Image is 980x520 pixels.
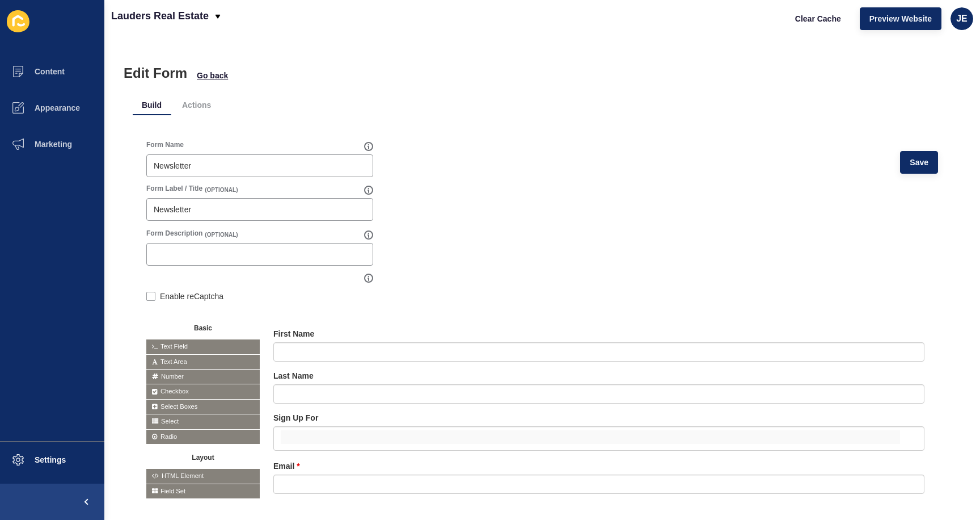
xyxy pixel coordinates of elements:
[860,7,941,30] button: Preview Website
[146,384,260,399] span: Checkbox
[160,291,223,302] label: Enable reCaptcha
[273,328,314,339] label: First Name
[146,355,260,369] span: Text Area
[785,7,851,30] button: Clear Cache
[281,430,900,444] input: false
[146,140,184,149] label: Form Name
[146,469,260,483] span: HTML Element
[273,412,318,423] label: Sign Up For
[956,13,968,24] span: JE
[273,460,300,472] label: Email
[900,151,938,174] button: Save
[133,95,171,115] li: Build
[146,339,260,354] span: Text Field
[146,320,260,334] button: Basic
[146,484,260,498] span: Field Set
[869,13,932,24] span: Preview Website
[146,430,260,444] span: Radio
[205,231,238,239] span: (OPTIONAL)
[910,157,928,168] span: Save
[197,70,228,81] span: Go back
[111,2,209,30] p: Lauders Real Estate
[146,184,202,193] label: Form Label / Title
[795,13,841,24] span: Clear Cache
[124,65,187,81] h1: Edit Form
[146,414,260,429] span: Select
[146,229,202,238] label: Form Description
[273,370,314,381] label: Last Name
[196,70,229,81] button: Go back
[173,95,220,115] li: Actions
[146,370,260,384] span: Number
[205,186,238,194] span: (OPTIONAL)
[146,450,260,463] button: Layout
[146,400,260,414] span: Select Boxes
